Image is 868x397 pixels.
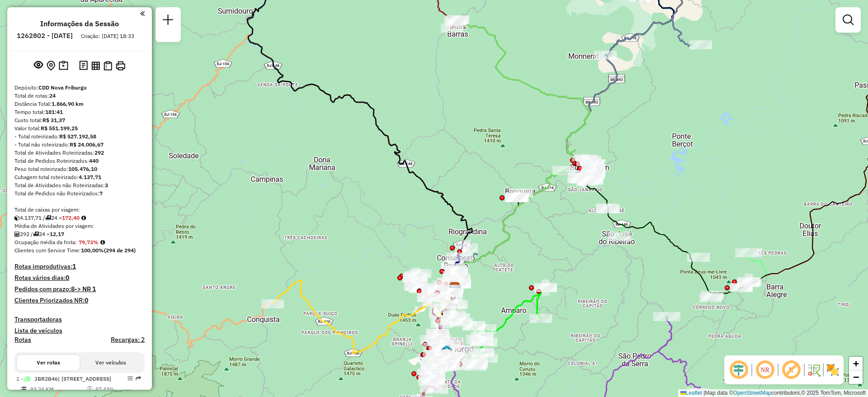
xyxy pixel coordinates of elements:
[14,189,145,198] div: Total de Pedidos não Roteirizados:
[17,32,73,40] h6: 1262802 - [DATE]
[45,215,51,221] i: Total de rotas
[72,262,76,270] strong: 1
[52,100,84,107] strong: 1.866,90 km
[42,117,65,123] strong: R$ 31,37
[17,355,80,370] button: Ver rotas
[14,132,145,141] div: - Total roteirizado:
[853,371,859,383] span: −
[62,214,80,221] strong: 172,40
[14,274,145,282] h4: Rotas vários dias:
[14,316,145,323] h4: Transportadoras
[105,182,108,189] strong: 3
[30,385,86,394] td: 92,24 KM
[733,390,772,396] a: OpenStreetMap
[14,165,145,173] div: Peso total roteirizado:
[14,285,96,293] h4: Pedidos com prazo:
[14,247,81,254] span: Clientes com Service Time:
[32,58,45,73] button: Exibir sessão original
[849,370,863,384] a: Zoom out
[68,165,97,172] strong: 105.476,10
[34,375,58,382] span: JBR2B46
[89,157,99,164] strong: 440
[21,387,27,392] i: Distância Total
[49,92,56,99] strong: 24
[703,390,705,396] span: |
[14,84,145,92] div: Depósito:
[14,157,145,165] div: Total de Pedidos Roteirizados:
[728,359,750,381] span: Ocultar deslocamento
[41,125,78,132] strong: R$ 551.199,25
[14,149,145,157] div: Total de Atividades Roteirizadas:
[680,390,702,396] a: Leaflet
[14,124,145,132] div: Valor total:
[14,116,145,124] div: Custo total:
[79,174,101,180] strong: 4.137,71
[57,59,70,73] button: Painel de Sugestão
[14,215,20,221] i: Cubagem total roteirizado
[826,363,840,377] img: Exibir/Ocultar setores
[14,222,145,230] div: Média de Atividades por viagem:
[71,285,75,293] strong: 8
[449,282,461,293] img: CDD Nova Friburgo
[99,190,103,197] strong: 7
[441,345,453,356] img: 521 UDC Light NFR Centro
[576,157,599,166] div: Atividade não roteirizada - SUPERTHAL SUPERMERCA
[16,375,111,382] span: 1 -
[14,108,145,116] div: Tempo total:
[38,84,87,91] strong: CDD Nova Friburgo
[58,375,111,382] span: | [STREET_ADDRESS]
[14,263,145,270] h4: Rotas improdutivas:
[807,363,821,377] img: Fluxo de ruas
[59,133,96,140] strong: R$ 527.192,58
[50,231,64,237] strong: 12,17
[81,215,86,221] i: Meta Caixas/viagem: 173,30 Diferença: -0,90
[14,173,145,181] div: Cubagem total roteirizado:
[159,11,177,31] a: Nova sessão e pesquisa
[754,359,776,381] span: Ocultar NR
[104,247,136,254] strong: (294 de 294)
[75,285,96,293] strong: -> NR 1
[90,59,102,71] button: Visualizar relatório de Roteirização
[70,141,104,148] strong: R$ 24.006,67
[100,240,105,245] em: Média calculada utilizando a maior ocupação (%Peso ou %Cubagem) de cada rota da sessão. Rotas cro...
[14,297,145,304] h4: Clientes Priorizados NR:
[40,19,119,28] h4: Informações da Sessão
[14,336,31,344] a: Rotas
[77,32,138,40] div: Criação: [DATE] 18:33
[114,59,127,72] button: Imprimir Rotas
[678,389,868,397] div: Map data © contributors,© 2025 TomTom, Microsoft
[33,232,39,237] i: Total de rotas
[14,100,145,108] div: Distância Total:
[85,296,88,304] strong: 0
[80,355,142,370] button: Ver veículos
[14,232,20,237] i: Total de Atividades
[14,181,145,189] div: Total de Atividades não Roteirizadas:
[95,385,141,394] td: 57,43%
[86,387,93,392] i: % de utilização do peso
[77,59,90,73] button: Logs desbloquear sessão
[81,247,104,254] strong: 100,00%
[14,327,145,335] h4: Lista de veículos
[14,206,145,214] div: Total de caixas por viagem:
[14,141,145,149] div: - Total não roteirizado:
[853,358,859,369] span: +
[14,92,145,100] div: Total de rotas:
[66,274,69,282] strong: 0
[79,239,99,246] strong: 79,73%
[505,193,528,202] div: Atividade não roteirizada - MERC E ACOUGUE SANTA
[94,149,104,156] strong: 292
[839,11,857,29] a: Exibir filtros
[45,109,63,115] strong: 181:41
[849,357,863,370] a: Zoom in
[780,359,802,381] span: Exibir rótulo
[127,376,133,381] em: Opções
[14,214,145,222] div: 4.137,71 / 24 =
[140,8,145,19] a: Clique aqui para minimizar o painel
[14,239,77,246] span: Ocupação média da frota:
[102,59,114,72] button: Visualizar Romaneio
[14,230,145,238] div: 292 / 24 =
[45,59,57,73] button: Centralizar mapa no depósito ou ponto de apoio
[136,376,141,381] em: Rota exportada
[111,336,145,344] h4: Recargas: 2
